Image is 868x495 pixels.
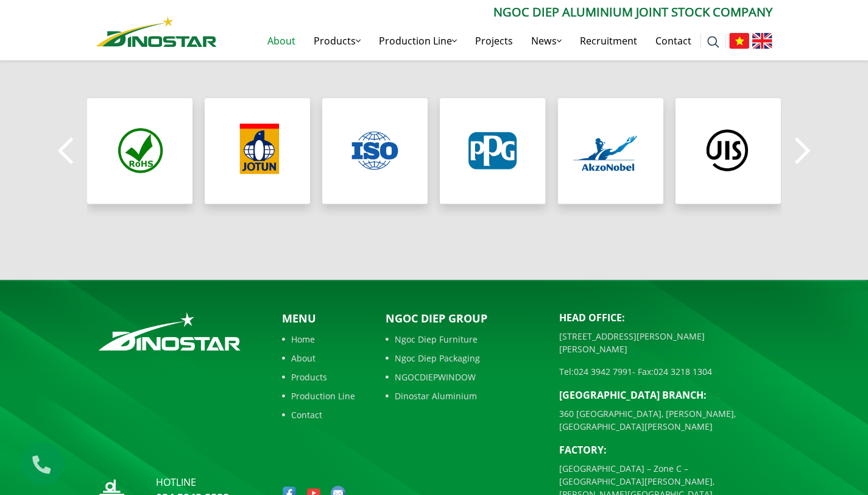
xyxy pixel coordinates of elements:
div: 2 / 8 [205,98,310,204]
a: Projects [466,21,522,60]
img: Nhôm Dinostar [96,16,217,47]
p: Ngoc Diep Aluminium Joint Stock Company [217,3,772,21]
img: English [752,33,772,49]
p: Menu [282,310,355,327]
a: About [258,21,305,60]
a: Production Line [370,21,466,60]
p: Ngoc Diep Group [386,310,541,327]
div: 1 / 8 [87,98,192,204]
a: Production Line [282,390,355,402]
p: 360 [GEOGRAPHIC_DATA], [PERSON_NAME], [GEOGRAPHIC_DATA][PERSON_NAME] [559,407,772,433]
a: News [522,21,571,60]
button: Previous slide [54,130,78,173]
p: [STREET_ADDRESS][PERSON_NAME][PERSON_NAME] [559,330,772,355]
p: Head Office: [559,310,772,325]
div: 5 / 8 [558,98,663,204]
img: Tiếng Việt [729,33,749,49]
p: hotline [156,475,229,490]
a: Recruitment [571,21,646,60]
p: [GEOGRAPHIC_DATA] BRANCH: [559,388,772,402]
p: Factory: [559,443,772,457]
a: About [282,352,355,365]
a: Contact [646,21,700,60]
p: Tel: - Fax: [559,365,772,378]
a: Ngoc Diep Furniture [386,333,541,346]
img: search [707,36,719,48]
div: 4 / 8 [440,98,545,204]
div: 6 / 8 [676,98,781,204]
a: Products [305,21,370,60]
a: 024 3218 1304 [654,366,712,377]
a: Dinostar Aluminium [386,390,541,402]
div: 3 / 8 [322,98,428,204]
a: NGOCDIEPWINDOW [386,371,541,383]
button: Next slide [791,130,815,173]
a: Ngoc Diep Packaging [386,352,541,365]
a: Products [282,371,355,383]
a: Home [282,333,355,346]
img: logo_footer [96,310,243,353]
a: Contact [282,408,355,421]
a: 024 3942 7991 [574,366,632,377]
